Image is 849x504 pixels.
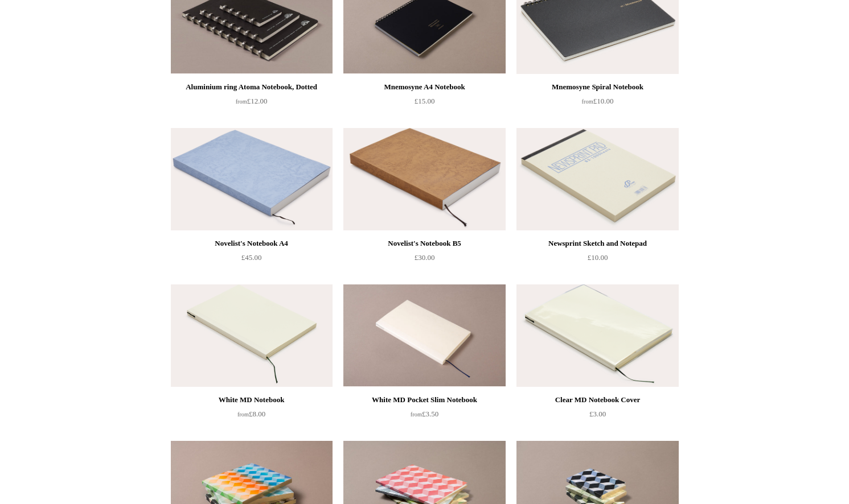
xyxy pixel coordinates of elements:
a: Novelist's Notebook B5 £30.00 [343,237,505,283]
div: Clear MD Notebook Cover [519,393,675,407]
div: Mnemosyne A4 Notebook [346,80,502,94]
div: White MD Notebook [174,393,330,407]
span: £15.00 [415,97,435,105]
div: Novelist's Notebook B5 [346,237,502,250]
a: Mnemosyne A4 Notebook £15.00 [343,80,505,127]
a: Newsprint Sketch and Notepad £10.00 [516,237,678,283]
a: Newsprint Sketch and Notepad Newsprint Sketch and Notepad [516,128,678,230]
a: Novelist's Notebook B5 Novelist's Notebook B5 [343,128,505,230]
div: Novelist's Notebook A4 [174,237,330,250]
div: Mnemosyne Spiral Notebook [519,80,675,94]
span: £3.00 [589,410,606,418]
span: £12.00 [236,97,268,105]
span: from [237,411,249,418]
span: from [236,98,247,105]
a: White MD Pocket Slim Notebook White MD Pocket Slim Notebook [343,284,505,387]
a: Aluminium ring Atoma Notebook, Dotted from£12.00 [171,80,333,127]
img: Clear MD Notebook Cover [516,284,678,387]
img: White MD Notebook [171,284,333,387]
img: Newsprint Sketch and Notepad [516,128,678,230]
a: Mnemosyne Spiral Notebook from£10.00 [516,80,678,127]
a: White MD Pocket Slim Notebook from£3.50 [343,393,505,440]
span: £10.00 [588,253,608,262]
span: £30.00 [415,253,435,262]
span: £8.00 [237,410,265,418]
a: White MD Notebook White MD Notebook [171,284,333,387]
span: from [582,98,593,105]
div: Newsprint Sketch and Notepad [519,237,675,250]
a: White MD Notebook from£8.00 [171,393,333,440]
div: Aluminium ring Atoma Notebook, Dotted [174,80,330,94]
a: Novelist's Notebook A4 £45.00 [171,237,333,283]
img: Novelist's Notebook A4 [171,128,333,230]
div: White MD Pocket Slim Notebook [346,393,502,407]
span: £10.00 [582,97,614,105]
span: from [411,411,422,418]
a: Clear MD Notebook Cover Clear MD Notebook Cover [516,284,678,387]
span: £3.50 [411,410,438,418]
span: £45.00 [241,253,262,262]
a: Clear MD Notebook Cover £3.00 [516,393,678,440]
img: White MD Pocket Slim Notebook [343,284,505,387]
a: Novelist's Notebook A4 Novelist's Notebook A4 [171,128,333,230]
img: Novelist's Notebook B5 [343,128,505,230]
